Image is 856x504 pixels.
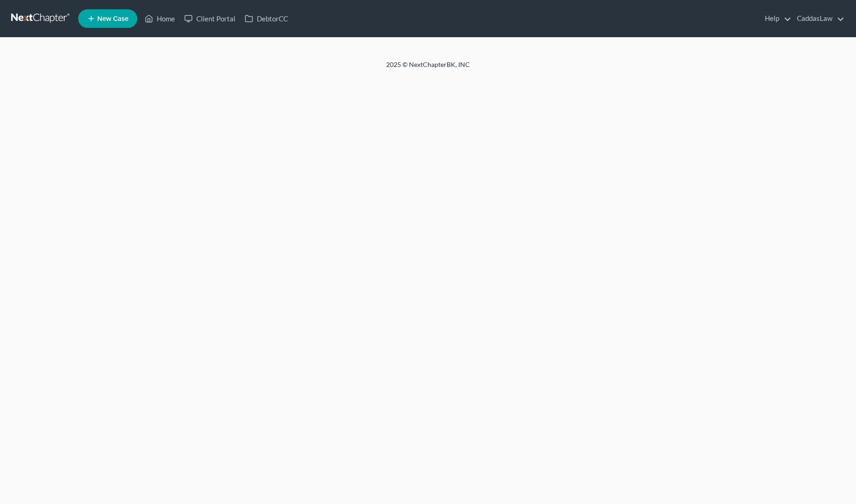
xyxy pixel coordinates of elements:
[78,9,137,28] new-legal-case-button: New Case
[180,10,240,27] a: Client Portal
[760,10,791,27] a: Help
[140,10,180,27] a: Home
[240,10,293,27] a: DebtorCC
[792,10,844,27] a: CaddasLaw
[163,60,693,77] div: 2025 © NextChapterBK, INC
